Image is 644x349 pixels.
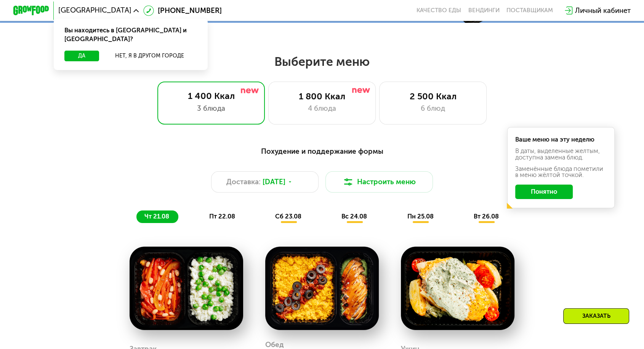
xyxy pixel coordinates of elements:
div: 6 блюд [389,103,477,114]
button: Нет, я в другом городе [103,51,197,61]
span: чт 21.08 [144,213,169,220]
div: Похудение и поддержание формы [57,146,587,157]
h2: Выберите меню [29,54,615,69]
span: [DATE] [263,177,285,187]
div: Личный кабинет [575,5,631,16]
div: 1 800 Ккал [278,91,367,102]
div: Вы находитесь в [GEOGRAPHIC_DATA] и [GEOGRAPHIC_DATA]? [54,19,208,51]
span: пн 25.08 [407,213,433,220]
button: Понятно [515,185,573,199]
div: Ваше меню на эту неделю [515,137,607,143]
a: Вендинги [468,7,500,14]
div: В даты, выделенные желтым, доступна замена блюд. [515,148,607,161]
span: пт 22.08 [209,213,235,220]
span: вс 24.08 [341,213,367,220]
div: Заменённые блюда пометили в меню жёлтой точкой. [515,166,607,178]
span: вт 26.08 [474,213,499,220]
div: 2 500 Ккал [389,91,477,102]
span: Доставка: [226,177,261,187]
div: 1 400 Ккал [167,91,255,101]
a: [PHONE_NUMBER] [143,5,222,16]
div: Заказать [563,308,629,324]
div: 4 блюда [278,103,367,114]
button: Да [64,51,99,61]
div: поставщикам [506,7,553,14]
button: Настроить меню [325,171,433,193]
a: Качество еды [417,7,461,14]
span: [GEOGRAPHIC_DATA] [58,7,131,14]
span: сб 23.08 [275,213,301,220]
div: 3 блюда [167,103,255,114]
